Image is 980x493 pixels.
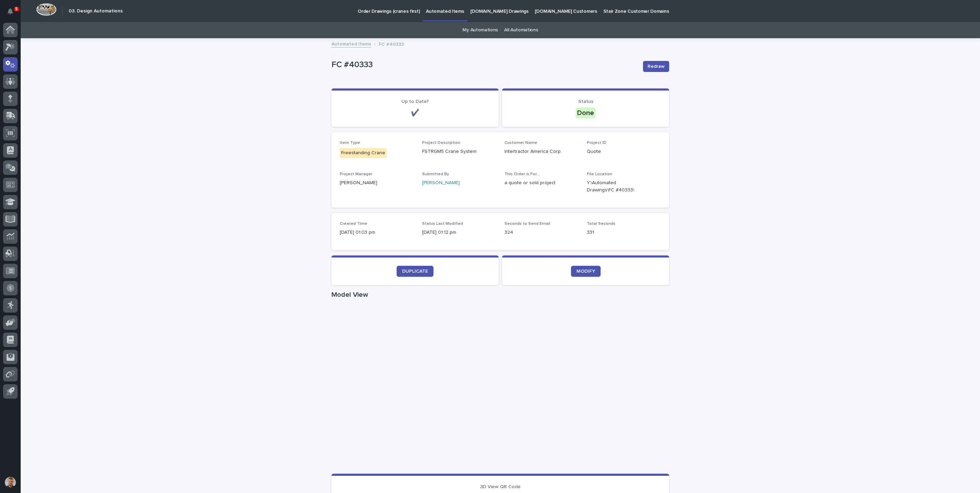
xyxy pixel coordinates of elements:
[504,172,540,176] span: This Order is For...
[340,141,360,145] span: Item Type
[3,4,18,19] button: Notifications
[340,172,372,176] span: Project Manager
[504,229,579,236] p: 324
[576,107,595,118] div: Done
[504,222,550,226] span: Seconds to Send Email
[422,141,460,145] span: Project Description
[576,269,595,274] span: MODIFY
[36,3,57,16] img: Workspace Logo
[422,229,496,236] p: [DATE] 01:12 pm
[587,172,612,176] span: File Location
[379,40,404,48] p: FC #40333
[422,179,460,187] a: [PERSON_NAME]
[587,222,615,226] span: Total Seconds
[587,229,661,236] p: 331
[504,141,537,145] span: Customer Name
[587,179,644,194] : Y:\Automated Drawings\FC #40333\
[504,148,579,155] p: Intertractor America Corp.
[331,40,371,48] a: Automated Items
[340,229,414,236] p: [DATE] 01:03 pm
[643,61,669,72] button: Redraw
[480,484,521,489] span: 3D View QR Code
[587,148,661,155] p: Quote
[340,148,387,158] div: Freestanding Crane
[9,8,18,19] div: Notifications5
[15,7,18,11] p: 5
[647,63,665,70] span: Redraw
[340,109,490,117] p: ✔️
[69,8,123,14] h2: 03. Design Automations
[401,99,429,104] span: Up to Date?
[331,291,669,299] h1: Model View
[422,172,449,176] span: Submitted By
[422,222,463,226] span: Status Last Modified
[3,475,18,490] button: users-avatar
[504,179,579,187] p: a quote or sold project
[340,222,367,226] span: Created Time
[504,22,538,38] a: All Automations
[340,179,414,187] p: [PERSON_NAME]
[578,99,593,104] span: Status
[331,60,637,70] p: FC #40333
[587,141,606,145] span: Project ID
[402,269,428,274] span: DUPLICATE
[397,266,433,277] a: DUPLICATE
[571,266,601,277] a: MODIFY
[462,22,498,38] a: My Automations
[331,302,669,474] iframe: Model View
[422,148,496,155] p: FSTRGM5 Crane System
